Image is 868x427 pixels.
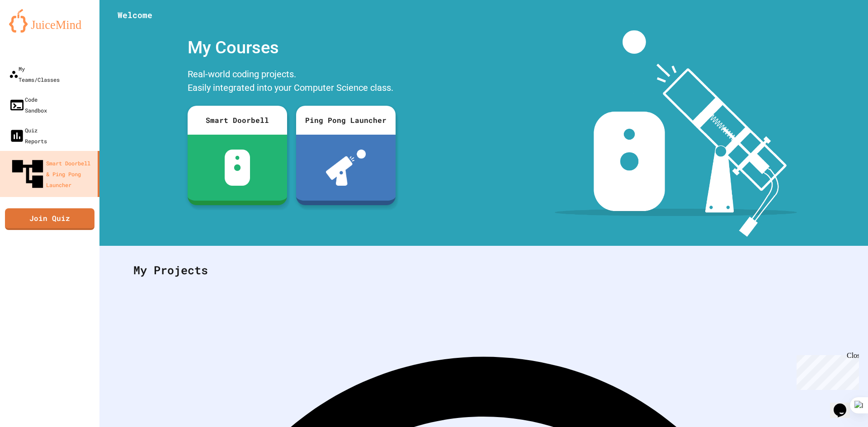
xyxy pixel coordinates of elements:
[9,125,47,146] div: Quiz Reports
[555,30,797,237] img: banner-image-my-projects.png
[9,155,94,192] div: Smart Doorbell & Ping Pong Launcher
[124,253,843,288] div: My Projects
[830,391,859,418] iframe: chat widget
[9,9,90,33] img: logo-orange.svg
[326,150,366,186] img: ppl-with-ball.png
[5,208,94,230] a: Join Quiz
[183,30,400,65] div: My Courses
[4,4,62,57] div: Chat with us now!Close
[296,106,396,135] div: Ping Pong Launcher
[188,106,287,135] div: Smart Doorbell
[225,150,250,186] img: sdb-white.svg
[183,65,400,99] div: Real-world coding projects. Easily integrated into your Computer Science class.
[9,63,60,85] div: My Teams/Classes
[793,352,859,390] iframe: chat widget
[9,94,47,116] div: Code Sandbox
